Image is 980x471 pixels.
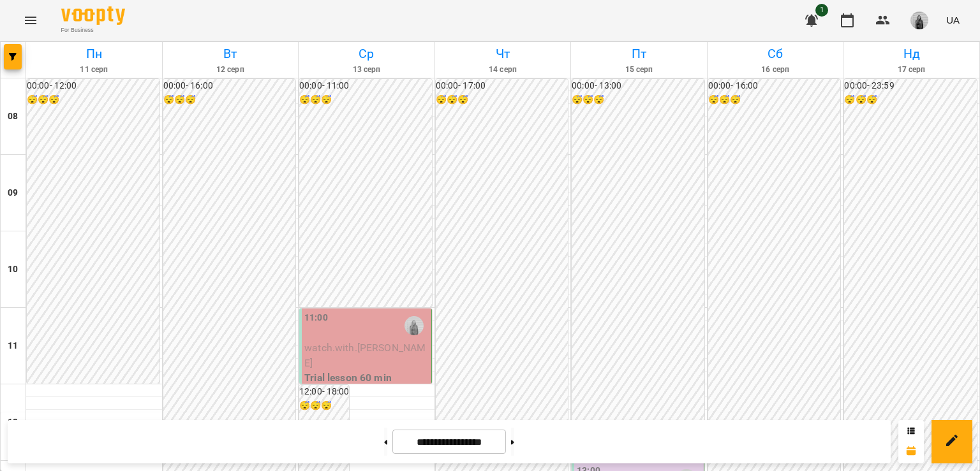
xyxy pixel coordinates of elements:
[573,64,705,76] h6: 15 серп
[845,44,977,64] h6: Нд
[8,263,18,277] h6: 10
[299,385,349,399] h6: 12:00 - 18:00
[27,79,160,93] h6: 00:00 - 12:00
[28,44,160,64] h6: Пн
[405,316,424,335] img: Чоповська Сніжана (н, а)
[163,93,296,107] h6: 😴😴😴
[163,79,296,93] h6: 00:00 - 16:00
[709,64,842,76] h6: 16 серп
[910,11,928,29] img: 465148d13846e22f7566a09ee851606a.jpeg
[437,64,569,76] h6: 14 серп
[436,93,568,107] h6: 😴😴😴
[61,26,125,34] span: For Business
[572,79,704,93] h6: 00:00 - 13:00
[165,44,297,64] h6: Вт
[299,79,432,93] h6: 00:00 - 11:00
[946,13,960,27] span: UA
[572,93,704,107] h6: 😴😴😴
[708,93,841,107] h6: 😴😴😴
[8,186,18,200] h6: 09
[845,64,977,76] h6: 17 серп
[165,64,297,76] h6: 12 серп
[304,311,328,325] label: 11:00
[304,370,429,386] p: Trial lesson 60 min
[304,342,426,369] span: watch.with.[PERSON_NAME]
[708,79,841,93] h6: 00:00 - 16:00
[941,8,965,32] button: UA
[8,339,18,353] h6: 11
[573,44,705,64] h6: Пт
[436,79,568,93] h6: 00:00 - 17:00
[844,93,977,107] h6: 😴😴😴
[301,44,433,64] h6: Ср
[437,44,569,64] h6: Чт
[28,64,160,76] h6: 11 серп
[8,110,18,124] h6: 08
[709,44,842,64] h6: Сб
[815,4,828,17] span: 1
[301,64,433,76] h6: 13 серп
[27,93,160,107] h6: 😴😴😴
[299,399,349,413] h6: 😴😴😴
[844,79,977,93] h6: 00:00 - 23:59
[15,5,46,36] button: Menu
[299,93,432,107] h6: 😴😴😴
[61,6,125,25] img: Voopty Logo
